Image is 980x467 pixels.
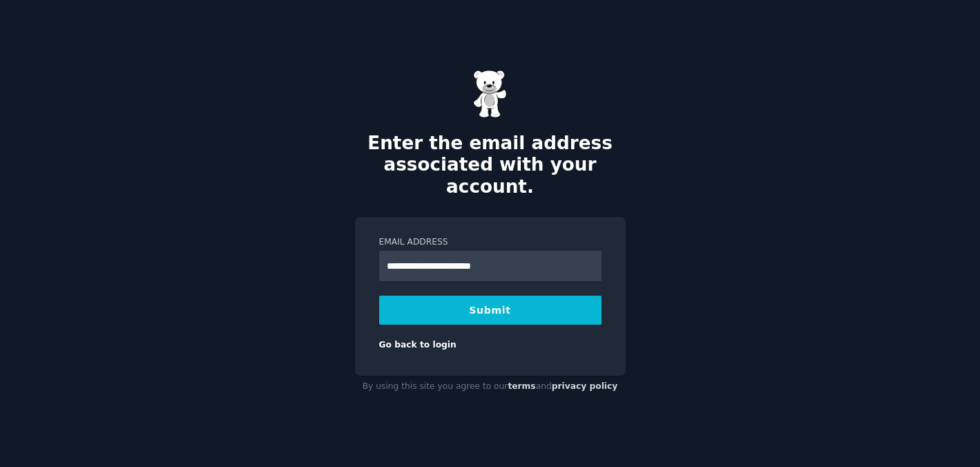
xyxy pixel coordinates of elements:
[379,236,602,249] label: Email Address
[355,133,626,198] h2: Enter the email address associated with your account.
[552,381,618,391] a: privacy policy
[473,70,508,118] img: Gummy Bear
[379,340,457,350] a: Go back to login
[508,381,535,391] a: terms
[355,376,626,398] div: By using this site you agree to our and
[379,296,602,325] button: Submit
